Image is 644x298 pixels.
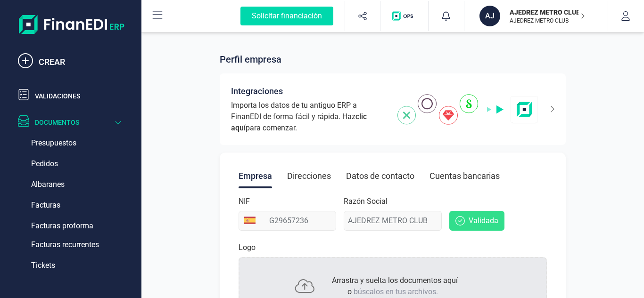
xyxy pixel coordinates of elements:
[31,260,55,271] span: Tickets
[39,56,122,69] div: CREAR
[239,164,272,188] div: Empresa
[31,179,65,190] span: Albaranes
[231,100,386,134] span: Importa los datos de tu antiguo ERP a FinanEDI de forma fácil y rápida. Haz para comenzar.
[239,196,250,207] label: NIF
[240,7,333,25] div: Solicitar financiación
[31,200,60,211] span: Facturas
[31,158,58,169] span: Pedidos
[31,137,76,149] span: Presupuestos
[510,8,585,17] p: AJEDREZ METRO CLUB
[35,118,115,127] div: Documentos
[476,1,596,31] button: AJAJEDREZ METRO CLUBAJEDREZ METRO CLUB
[429,164,500,188] div: Cuentas bancarias
[239,242,256,253] p: Logo
[229,1,345,31] button: Solicitar financiación
[220,53,281,66] span: Perfil empresa
[287,164,331,188] div: Direcciones
[397,94,538,125] img: integrations-img
[479,6,500,26] div: AJ
[392,11,417,21] img: Logo de OPS
[332,276,458,296] span: Arrastra y suelta los documentos aquí o
[469,215,498,226] span: Validada
[386,1,422,31] button: Logo de OPS
[510,17,585,24] p: AJEDREZ METRO CLUB
[35,91,122,101] div: Validaciones
[346,164,414,188] div: Datos de contacto
[354,287,438,296] span: búscalos en tus archivos.
[344,196,388,207] label: Razón Social
[19,15,124,34] img: Logo Finanedi
[31,239,99,250] span: Facturas recurrentes
[231,85,283,98] span: Integraciones
[31,220,93,232] span: Facturas proforma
